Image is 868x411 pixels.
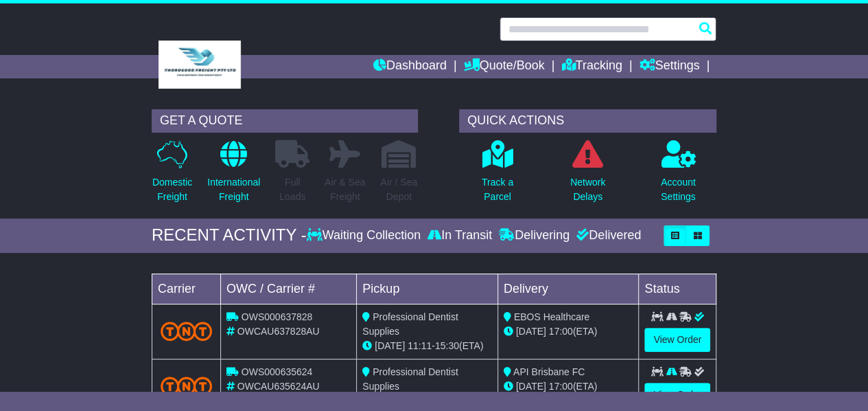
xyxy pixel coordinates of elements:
img: TNT_Domestic.png [161,322,212,340]
div: In Transit [424,228,495,243]
a: NetworkDelays [570,140,606,212]
td: Status [639,274,716,304]
span: EBOS Healthcare [514,311,590,322]
p: Network Delays [570,175,605,204]
span: [DATE] [516,381,546,392]
span: 17:00 [549,381,573,392]
span: OWCAU635624AU [237,381,320,392]
span: API Brisbane FC [513,366,585,377]
a: InternationalFreight [207,140,261,212]
td: Carrier [152,274,220,304]
p: International Freight [207,175,260,204]
span: OWCAU637828AU [237,326,320,337]
span: [DATE] [375,340,405,351]
div: (ETA) [504,324,633,339]
a: Quote/Book [464,55,545,78]
td: Delivery [497,274,639,304]
span: 17:00 [549,326,573,337]
a: View Order [644,328,710,352]
td: OWC / Carrier # [220,274,356,304]
p: Full Loads [275,175,309,204]
div: - (ETA) [362,339,492,353]
div: RECENT ACTIVITY - [152,225,307,245]
a: AccountSettings [660,140,696,212]
a: Tracking [561,55,622,78]
p: Air & Sea Freight [325,175,365,204]
td: Pickup [357,274,498,304]
span: 11:11 [408,340,432,351]
a: Track aParcel [481,140,514,212]
p: Domestic Freight [152,175,192,204]
img: TNT_Domestic.png [161,377,212,395]
div: QUICK ACTIONS [459,109,716,133]
a: Dashboard [373,55,447,78]
a: Settings [639,55,699,78]
p: Air / Sea Depot [380,175,417,204]
span: OWS000635624 [242,366,313,377]
div: Delivering [495,228,573,243]
div: Delivered [573,228,641,243]
div: Waiting Collection [307,228,424,243]
p: Account Settings [661,175,696,204]
div: (ETA) [504,379,633,394]
span: Professional Dentist Supplies [362,366,458,392]
p: Track a Parcel [482,175,513,204]
span: Professional Dentist Supplies [362,311,458,337]
span: [DATE] [516,326,546,337]
div: GET A QUOTE [152,109,418,133]
span: 15:30 [435,340,459,351]
a: DomesticFreight [152,140,193,212]
a: View Order [644,383,710,407]
span: OWS000637828 [242,311,313,322]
